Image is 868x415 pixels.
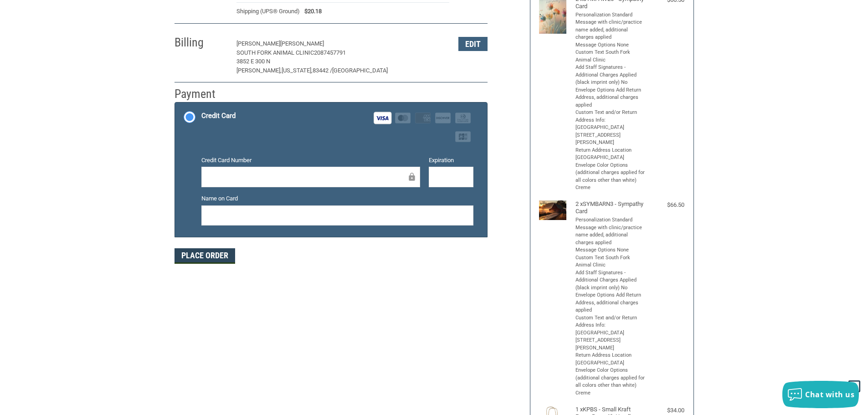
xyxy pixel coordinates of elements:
label: Credit Card Number [201,156,420,165]
span: South Fork Animal Clinic [236,49,314,56]
h2: Payment [175,87,228,102]
span: [PERSON_NAME] [236,40,280,47]
li: Add Staff Signatures - Additional Charges Applied (black imprint only) No [575,64,646,87]
span: 3852 E 300 N [236,58,270,65]
span: [PERSON_NAME] [280,40,324,47]
span: 2087457791 [314,49,346,56]
li: Envelope Color Options (additional charges applied for all colors other than white) Creme [575,162,646,192]
span: 83442 / [313,67,332,74]
span: Shipping (UPS® Ground) [236,7,300,16]
li: Add Staff Signatures - Additional Charges Applied (black imprint only) No [575,269,646,292]
button: Place Order [175,248,235,264]
span: [PERSON_NAME], [236,67,282,74]
h2: Billing [175,35,228,50]
li: Envelope Options Add Return Address, additional charges applied [575,292,646,314]
li: Personalization Standard Message with clinic/practice name added, additional charges applied [575,11,646,41]
li: Return Address Location [GEOGRAPHIC_DATA] [575,352,646,367]
div: $34.00 [648,406,684,415]
li: Custom Text South Fork Animal Clinic [575,254,646,269]
h4: 2 x SYMBARN3 - Sympathy Card [575,200,646,215]
span: $20.18 [300,7,322,16]
li: Custom Text and/or Return Address Info: [GEOGRAPHIC_DATA] [STREET_ADDRESS][PERSON_NAME] [575,314,646,352]
label: Expiration [429,156,473,165]
label: Name on Card [201,194,473,203]
li: Custom Text and/or Return Address Info: [GEOGRAPHIC_DATA] [STREET_ADDRESS][PERSON_NAME] [575,109,646,147]
div: $66.50 [648,200,684,210]
span: [US_STATE], [282,67,313,74]
button: Chat with us [782,381,859,408]
span: Chat with us [805,389,854,400]
li: Return Address Location [GEOGRAPHIC_DATA] [575,147,646,162]
div: Credit Card [201,108,236,123]
li: Message Options None [575,41,646,49]
li: Custom Text South Fork Animal Clinic [575,49,646,64]
span: [GEOGRAPHIC_DATA] [332,67,388,74]
li: Envelope Options Add Return Address, additional charges applied [575,87,646,109]
li: Personalization Standard Message with clinic/practice name added, additional charges applied [575,216,646,246]
button: Edit [458,37,488,51]
li: Envelope Color Options (additional charges applied for all colors other than white) Creme [575,367,646,397]
li: Message Options None [575,246,646,254]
